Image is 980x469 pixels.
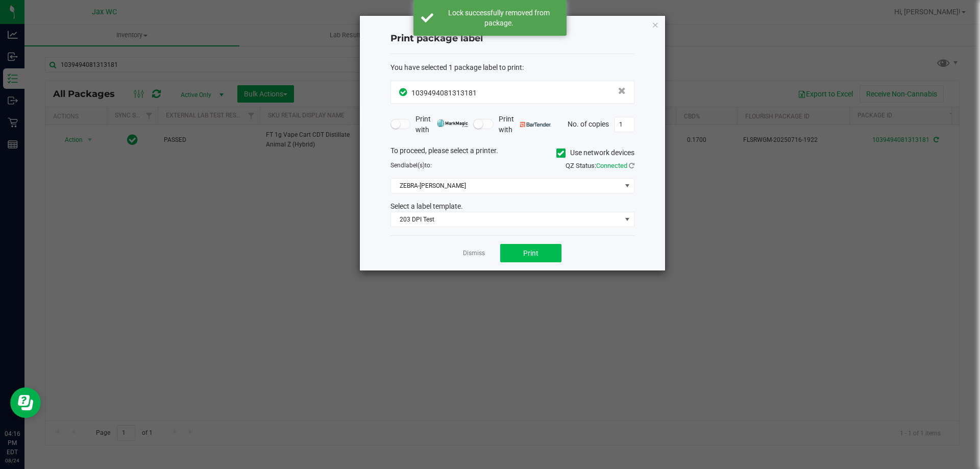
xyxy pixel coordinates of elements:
button: Print [500,244,561,262]
span: Send to: [390,162,432,169]
span: No. of copies [568,119,609,128]
span: You have selected 1 package label to print [390,63,522,71]
div: To proceed, please select a printer. [383,145,642,161]
span: 1039494081313181 [411,89,477,97]
img: mark_magic_cybra.png [437,119,468,127]
iframe: Resource center [10,387,41,418]
label: Use network devices [556,147,634,158]
span: In Sync [399,87,409,97]
span: 203 DPI Test [391,212,621,227]
span: Print [523,249,538,257]
span: Connected [596,162,627,169]
span: QZ Status: [566,162,634,169]
div: : [390,62,634,73]
span: Print with [499,114,551,135]
span: Print with [415,114,468,135]
div: Select a label template. [383,201,642,212]
img: bartender.png [520,122,551,127]
h4: Print package label [390,32,634,45]
a: Dismiss [463,249,485,258]
span: label(s) [404,162,425,169]
div: Lock successfully removed from package. [439,8,559,28]
span: ZEBRA-[PERSON_NAME] [391,179,621,193]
